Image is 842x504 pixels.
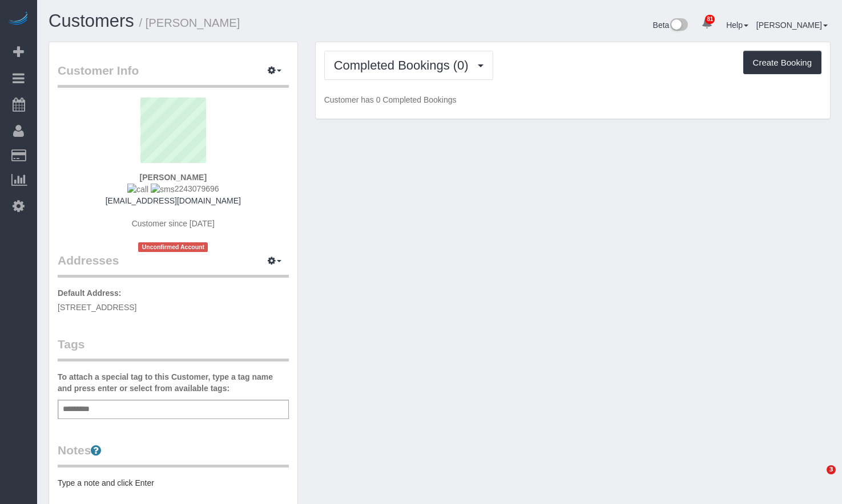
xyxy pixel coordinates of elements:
[58,336,289,361] legend: Tags
[705,15,715,24] span: 81
[743,51,821,75] button: Create Booking
[58,371,289,394] label: To attach a special tag to this Customer, type a tag name and press enter or select from availabl...
[58,477,289,489] pre: Type a note and click Enter
[756,21,828,30] a: [PERSON_NAME]
[151,184,175,195] img: sms
[726,21,748,30] a: Help
[58,303,136,312] span: [STREET_ADDRESS]
[58,287,122,299] label: Default Address:
[132,219,215,228] span: Customer since [DATE]
[324,51,493,80] button: Completed Bookings (0)
[58,62,289,88] legend: Customer Info
[127,184,148,195] img: call
[334,58,474,72] span: Completed Bookings (0)
[58,442,289,468] legend: Notes
[139,17,240,29] small: / [PERSON_NAME]
[138,242,208,252] span: Unconfirmed Account
[106,196,241,205] a: [EMAIL_ADDRESS][DOMAIN_NAME]
[827,465,836,474] span: 3
[653,21,688,30] a: Beta
[127,184,219,193] span: 2243079696
[140,173,207,182] strong: [PERSON_NAME]
[324,94,821,105] p: Customer has 0 Completed Bookings
[669,18,688,33] img: New interface
[803,465,831,493] iframe: Intercom live chat
[7,11,30,27] img: Automaid Logo
[49,11,134,31] a: Customers
[696,11,718,36] a: 81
